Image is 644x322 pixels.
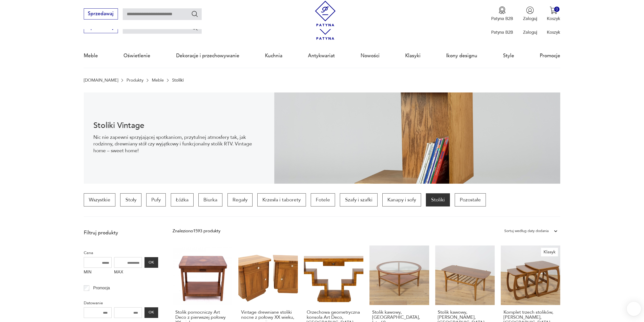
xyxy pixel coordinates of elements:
[313,1,338,26] img: Patyna - sklep z meblami i dekoracjami vintage
[146,193,166,206] a: Pufy
[93,285,110,291] p: Promocja
[550,6,557,14] img: Ikona koszyka
[84,8,118,20] button: Sprzedawaj
[84,44,98,67] a: Meble
[274,92,560,184] img: 2a258ee3f1fcb5f90a95e384ca329760.jpg
[455,193,486,206] a: Pozostałe
[523,16,537,22] p: Zaloguj
[152,78,164,83] a: Meble
[382,193,421,206] a: Kanapy i sofy
[123,44,150,67] a: Oświetlenie
[127,78,143,83] a: Produkty
[84,250,158,256] p: Cena
[84,78,118,83] a: [DOMAIN_NAME]
[84,193,115,206] a: Wszystkie
[84,230,158,236] p: Filtruj produkty
[84,12,118,16] a: Sprzedawaj
[523,6,537,22] button: Zaloguj
[173,228,220,234] div: Znaleziono 1593 produkty
[491,6,513,22] button: Patyna B2B
[523,29,537,35] p: Zaloguj
[191,24,198,31] button: Szukaj
[540,44,560,67] a: Promocje
[491,29,513,35] p: Patyna B2B
[547,6,560,22] button: 0Koszyk
[308,44,335,67] a: Antykwariat
[491,6,513,22] a: Ikona medaluPatyna B2B
[361,44,380,67] a: Nowości
[93,122,265,129] h1: Stoliki Vintage
[93,134,265,154] p: Nic nie zapewni sprzyjającej spotkaniom, przytulnej atmosfery tak, jak rodzinny, drewniany stół c...
[554,7,559,12] div: 0
[547,29,560,35] p: Koszyk
[627,302,641,316] iframe: Smartsupp widget button
[498,6,506,14] img: Ikona medalu
[144,307,158,318] button: OK
[547,16,560,22] p: Koszyk
[265,44,282,67] a: Kuchnia
[340,193,377,206] a: Szafy i szafki
[172,78,184,83] p: Stoliki
[84,300,158,306] p: Datowanie
[504,228,549,234] div: Sortuj według daty dodania
[491,16,513,22] p: Patyna B2B
[526,6,534,14] img: Ikonka użytkownika
[176,44,239,67] a: Dekoracje i przechowywanie
[114,268,142,277] label: MAX
[84,268,112,277] label: MIN
[198,193,222,206] a: Biurka
[120,193,141,206] a: Stoły
[84,26,118,30] a: Sprzedawaj
[257,193,306,206] a: Krzesła i taborety
[311,193,335,206] a: Fotele
[446,44,477,67] a: Ikony designu
[426,193,450,206] a: Stoliki
[405,44,421,67] a: Klasyki
[191,10,198,17] button: Szukaj
[171,193,194,206] a: Łóżka
[503,44,514,67] a: Style
[227,193,253,206] a: Regały
[144,257,158,268] button: OK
